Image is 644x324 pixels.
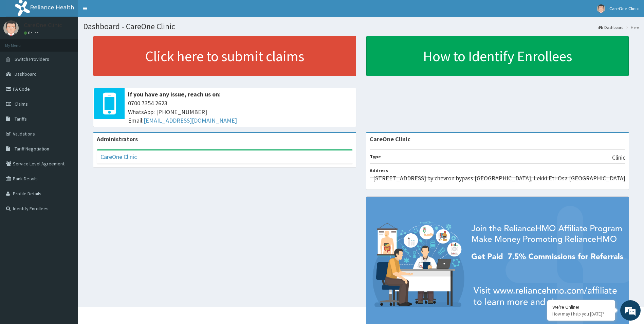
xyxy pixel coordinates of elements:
p: How may I help you today? [552,311,610,317]
span: 0700 7354 2623 WhatsApp: [PHONE_NUMBER] Email: [128,99,353,125]
p: CareOne Clinic [24,22,62,28]
p: Clinic [612,153,625,162]
li: Here [624,24,639,30]
a: Dashboard [599,24,624,30]
div: We're Online! [552,304,610,310]
a: Click here to submit claims [93,36,356,76]
span: Tariff Negotiation [15,146,49,152]
a: Online [24,31,40,35]
img: User Image [3,20,19,36]
h1: Dashboard - CareOne Clinic [83,22,639,31]
b: Type [370,154,381,160]
span: Dashboard [15,71,37,77]
span: Switch Providers [15,56,49,62]
a: How to Identify Enrollees [366,36,629,76]
b: If you have any issue, reach us on: [128,90,221,98]
strong: CareOne Clinic [370,135,410,143]
b: Administrators [97,135,138,143]
span: Tariffs [15,116,27,122]
a: [EMAIL_ADDRESS][DOMAIN_NAME] [144,116,237,124]
p: [STREET_ADDRESS] by chevron bypass [GEOGRAPHIC_DATA], Lekki Eti-Osa [GEOGRAPHIC_DATA] [373,174,625,183]
a: CareOne Clinic [100,153,137,161]
span: Claims [15,101,28,107]
span: CareOne Clinic [609,5,639,12]
img: User Image [597,4,605,13]
b: Address [370,167,388,174]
